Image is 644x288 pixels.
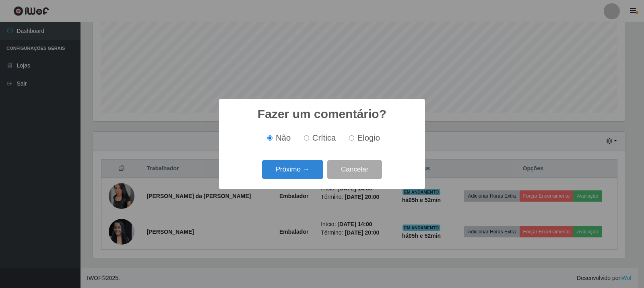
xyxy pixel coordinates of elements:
[258,107,386,121] h2: Fazer um comentário?
[327,160,382,179] button: Cancelar
[349,135,354,141] input: Elogio
[357,133,380,142] span: Elogio
[312,133,336,142] span: Crítica
[267,135,272,141] input: Não
[262,160,323,179] button: Próximo →
[304,135,309,141] input: Crítica
[276,133,291,142] span: Não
